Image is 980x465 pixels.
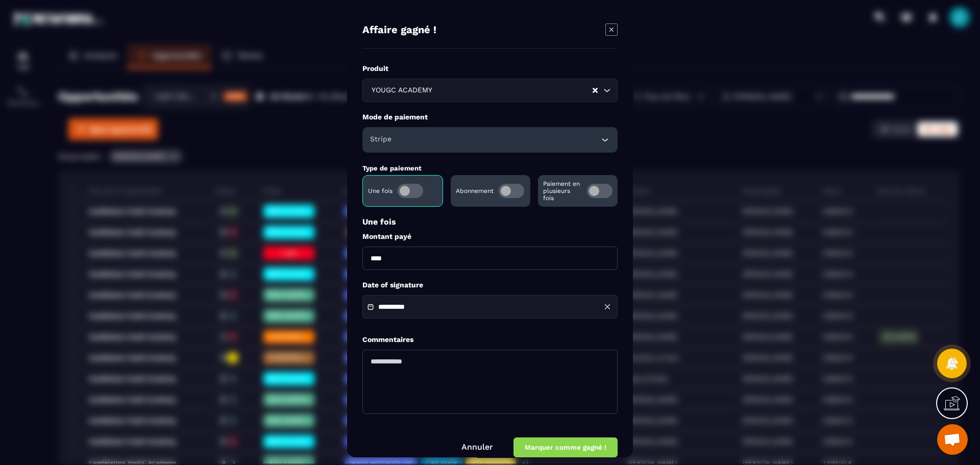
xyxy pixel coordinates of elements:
[513,437,618,457] button: Marquer comme gagné !
[937,424,968,455] div: Ouvrir le chat
[362,79,618,102] div: Search for option
[362,335,413,345] label: Commentaires
[362,280,618,290] label: Date of signature
[543,180,582,202] p: Paiement en plusieurs fois
[362,64,618,74] label: Produit
[362,232,618,241] label: Montant payé
[362,112,618,122] label: Mode de paiement
[362,217,618,227] p: Une fois
[362,23,436,38] h4: Affaire gagné !
[593,86,598,94] button: Clear Selected
[369,85,434,96] span: YOUGC ACADEMY
[434,85,592,96] input: Search for option
[461,442,493,452] a: Annuler
[456,187,494,194] p: Abonnement
[368,187,393,194] p: Une fois
[362,164,422,172] label: Type de paiement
